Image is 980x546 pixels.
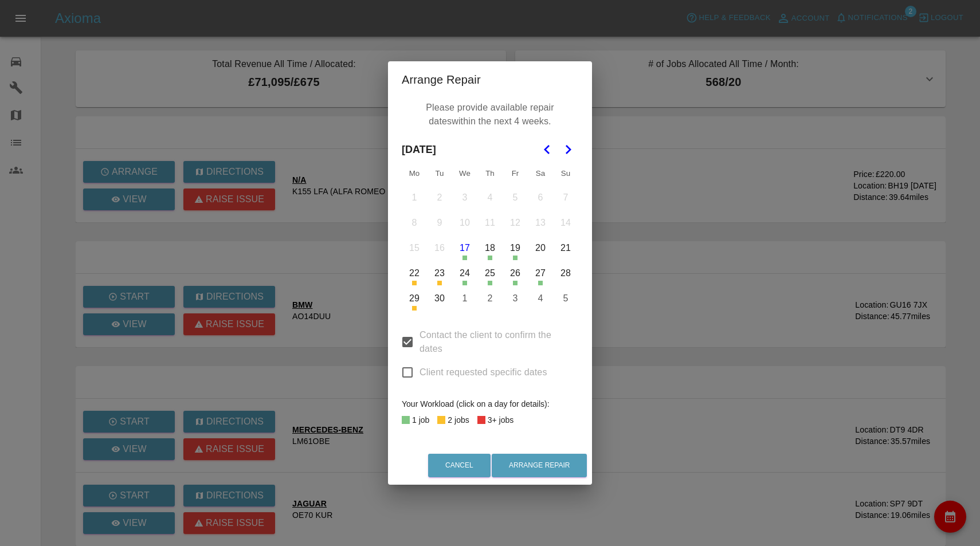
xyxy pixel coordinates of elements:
[554,261,578,285] button: Sunday, September 28th, 2025
[420,328,569,356] span: Contact the client to confirm the dates
[477,162,503,185] th: Thursday
[503,261,527,285] button: Friday, September 26th, 2025
[402,236,426,260] button: Monday, September 15th, 2025
[402,186,426,210] button: Monday, September 1st, 2025
[402,137,436,162] span: [DATE]
[503,236,527,260] button: Friday, September 19th, 2025
[402,397,578,411] div: Your Workload (click on a day for details):
[453,211,477,235] button: Wednesday, September 10th, 2025
[554,236,578,260] button: Sunday, September 21st, 2025
[528,186,552,210] button: Saturday, September 6th, 2025
[428,261,452,285] button: Tuesday, September 23rd, 2025
[503,186,527,210] button: Friday, September 5th, 2025
[503,211,527,235] button: Friday, September 12th, 2025
[402,261,426,285] button: Monday, September 22nd, 2025
[402,286,426,311] button: Monday, September 29th, 2025
[478,186,502,210] button: Thursday, September 4th, 2025
[554,286,578,311] button: Sunday, October 5th, 2025
[478,261,502,285] button: Thursday, September 25th, 2025
[503,162,528,185] th: Friday
[553,162,578,185] th: Sunday
[453,286,477,311] button: Wednesday, October 1st, 2025
[528,286,552,311] button: Saturday, October 4th, 2025
[420,366,547,379] span: Client requested specific dates
[407,98,573,131] p: Please provide available repair dates within the next 4 weeks.
[453,236,477,260] button: Today, Wednesday, September 17th, 2025
[428,211,452,235] button: Tuesday, September 9th, 2025
[453,186,477,210] button: Wednesday, September 3rd, 2025
[412,413,429,427] div: 1 job
[554,211,578,235] button: Sunday, September 14th, 2025
[478,211,502,235] button: Thursday, September 11th, 2025
[452,162,477,185] th: Wednesday
[558,139,578,160] button: Go to the Next Month
[428,186,452,210] button: Tuesday, September 2nd, 2025
[537,139,558,160] button: Go to the Previous Month
[478,236,502,260] button: Thursday, September 18th, 2025
[402,162,578,311] table: September 2025
[528,162,553,185] th: Saturday
[528,261,552,285] button: Saturday, September 27th, 2025
[402,162,427,185] th: Monday
[428,454,491,477] button: Cancel
[528,236,552,260] button: Saturday, September 20th, 2025
[488,413,514,427] div: 3+ jobs
[448,413,469,427] div: 2 jobs
[428,236,452,260] button: Tuesday, September 16th, 2025
[554,186,578,210] button: Sunday, September 7th, 2025
[528,211,552,235] button: Saturday, September 13th, 2025
[503,286,527,311] button: Friday, October 3rd, 2025
[428,286,452,311] button: Tuesday, September 30th, 2025
[478,286,502,311] button: Thursday, October 2nd, 2025
[492,454,587,477] button: Arrange Repair
[427,162,452,185] th: Tuesday
[402,211,426,235] button: Monday, September 8th, 2025
[388,61,592,98] h2: Arrange Repair
[453,261,477,285] button: Wednesday, September 24th, 2025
